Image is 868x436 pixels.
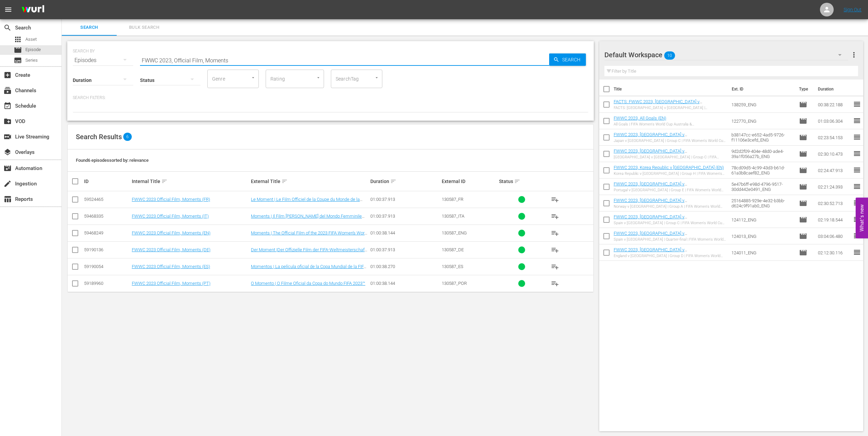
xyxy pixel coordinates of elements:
[16,2,49,18] img: ans4CAIJ8jUAAAAAAAAAAAAAAAAAAAAAAAAgQb4GAAAAAAAAAAAAAAAAAAAAAAAAJMjXAAAAAAAAAAAAAAAAAAAAAAAAgAT5G...
[614,155,726,159] div: [GEOGRAPHIC_DATA] v [GEOGRAPHIC_DATA] | Group C | FIFA Women's World Cup [GEOGRAPHIC_DATA] & [GEO...
[121,24,167,32] span: Bulk Search
[370,197,440,202] div: 01:00:37.913
[251,281,365,286] a: O Momento | O Filme Oficial da Copa do Mundo FIFA 2023™
[281,178,288,184] span: sort
[251,264,366,274] a: Momentos | La película oficial de la Copa Mundial de la FIFA 2023™
[76,133,122,141] span: Search Results
[614,237,726,242] div: Spain v [GEOGRAPHIC_DATA] | Quarter-final | FIFA Women's World Cup 2023 | Full Match Replay
[370,214,440,219] div: 01:00:37.913
[799,166,807,174] span: Episode
[551,212,559,220] span: playlist_add
[559,53,586,66] span: Search
[14,56,22,64] span: Series
[614,106,726,110] div: FACTS: [GEOGRAPHIC_DATA] v [GEOGRAPHIC_DATA] | [GEOGRAPHIC_DATA]/[GEOGRAPHIC_DATA] 2023
[251,197,362,207] a: Le Moment | Le Film Officiel de la Coupe du Monde de la FIFA 2023™
[799,183,807,191] span: Episode
[370,264,440,269] div: 01:00:38.270
[132,177,249,185] div: Internal Title
[514,178,520,184] span: sort
[614,214,687,225] a: FWWC 2023, [GEOGRAPHIC_DATA] v [GEOGRAPHIC_DATA] (EN)
[315,74,322,81] button: Open
[66,24,113,32] span: Search
[551,263,559,271] span: playlist_add
[132,247,210,252] a: FWWC 2023 Official Film, Moments (DE)
[551,246,559,254] span: playlist_add
[614,198,687,208] a: FWWC 2023, [GEOGRAPHIC_DATA] v [GEOGRAPHIC_DATA] (EN)
[251,214,364,224] a: Moments | Il Film [PERSON_NAME] del Mondo Femminile FIFA 2023
[3,117,12,125] span: VOD
[84,197,130,202] div: 59524465
[132,264,210,269] a: FWWC 2023 Official Film, Moments (ES)
[814,80,855,99] th: Duration
[84,179,130,184] div: ID
[728,80,795,99] th: Ext. ID
[815,244,853,261] td: 02:12:30.116
[132,281,210,286] a: FWWC 2023 Official Film, Moments (PT)
[614,165,724,170] a: FWWC 2023, Korea Republic v [GEOGRAPHIC_DATA] (EN)
[853,166,861,174] span: reorder
[370,230,440,235] div: 01:00:38.144
[370,177,440,185] div: Duration
[14,35,22,44] span: Asset
[853,232,861,240] span: reorder
[729,244,797,261] td: 124011_ENG
[84,281,130,286] div: 59189960
[14,46,22,54] span: Episode
[4,5,12,14] span: menu
[614,80,728,99] th: Title
[132,197,210,202] a: FWWC 2023 Official Film, Moments (FR)
[547,208,563,225] button: playlist_add
[729,211,797,228] td: 124112_ENG
[799,216,807,224] span: Episode
[3,133,12,141] span: Live Streaming
[390,178,396,184] span: sort
[547,242,563,258] button: playlist_add
[614,122,726,126] div: All Goals | FIFA Women's World Cup Australia & [GEOGRAPHIC_DATA] 2023™
[442,214,464,219] span: 130587_ITA
[729,195,797,211] td: 25164885-929e-4e32-b3bb-d624c9f91ab0_ENG
[799,100,807,109] span: Episode
[815,195,853,211] td: 02:30:52.713
[729,146,797,162] td: 9d2d2f09-404e-48d0-ade4-39a1f056a27b_ENG
[84,214,130,219] div: 59468335
[3,148,12,156] span: Overlays
[853,100,861,108] span: reorder
[84,230,130,235] div: 59468249
[729,179,797,195] td: 5e47b6ff-e98d-4796-9517-30dd442e0491_ENG
[799,133,807,142] span: Episode
[815,211,853,228] td: 02:19:18.544
[251,247,367,257] a: Der Moment |Der Offizielle Film der FIFA-Weltmeisterschaft 2023™
[614,181,687,192] a: FWWC 2023, [GEOGRAPHIC_DATA] v [GEOGRAPHIC_DATA] (EN)
[614,132,687,142] a: FWWC 2023, [GEOGRAPHIC_DATA] v [GEOGRAPHIC_DATA] (EN)
[853,117,861,125] span: reorder
[25,46,41,53] span: Episode
[856,198,868,239] button: Open Feedback Widget
[799,249,807,257] span: Episode
[853,248,861,256] span: reorder
[3,164,12,172] span: Automation
[551,279,559,288] span: playlist_add
[132,230,210,235] a: FWWC 2023 Official Film, Moments (EN)
[614,231,687,241] a: FWWC 2023, [GEOGRAPHIC_DATA] v [GEOGRAPHIC_DATA] (EN)
[73,51,133,70] div: Episodes
[853,133,861,141] span: reorder
[132,214,209,219] a: FWWC 2023 Official Film, Moments (IT)
[799,117,807,125] span: Episode
[815,179,853,195] td: 02:21:24.393
[251,230,368,241] a: Moments | The Official Film of the 2023 FIFA Women’s World Cup™
[161,178,167,184] span: sort
[76,158,149,163] span: Found 6 episodes sorted by: relevance
[815,146,853,162] td: 02:30:10.473
[547,191,563,208] button: playlist_add
[604,45,848,64] div: Default Workspace
[551,229,559,237] span: playlist_add
[25,57,38,64] span: Series
[442,281,467,286] span: 130587_POR
[3,24,12,32] span: Search
[729,96,797,113] td: 138259_ENG
[664,48,675,63] span: 10
[3,180,12,188] span: Ingestion
[25,36,37,43] span: Asset
[549,53,586,66] button: Search
[370,281,440,286] div: 01:00:38.144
